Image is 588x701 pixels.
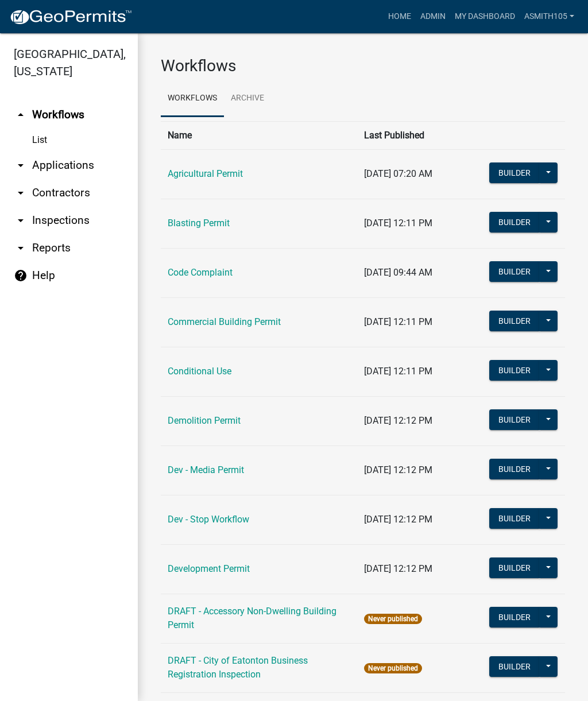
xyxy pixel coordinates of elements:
span: Never published [364,663,422,673]
h3: Workflows [161,56,565,76]
button: Builder [489,311,540,331]
i: arrow_drop_down [14,158,28,172]
a: Code Complaint [168,267,233,278]
button: Builder [489,557,540,578]
button: Builder [489,261,540,282]
i: arrow_drop_down [14,214,28,227]
a: Dev - Media Permit [168,464,244,475]
a: Admin [416,6,450,28]
button: Builder [489,360,540,381]
i: arrow_drop_up [14,108,28,122]
i: help [14,269,28,282]
a: DRAFT - Accessory Non-Dwelling Building Permit [168,606,336,630]
span: [DATE] 12:12 PM [364,464,432,475]
a: Home [384,6,416,28]
a: Archive [224,80,271,117]
a: Workflows [161,80,224,117]
span: [DATE] 07:20 AM [364,168,432,179]
button: Builder [489,459,540,479]
button: Builder [489,162,540,183]
a: Development Permit [168,563,250,574]
span: [DATE] 12:12 PM [364,563,432,574]
span: [DATE] 12:12 PM [364,514,432,525]
th: Name [161,121,357,149]
button: Builder [489,607,540,628]
button: Builder [489,656,540,677]
span: [DATE] 12:11 PM [364,316,432,327]
span: Never published [364,614,422,624]
span: [DATE] 12:12 PM [364,415,432,426]
a: DRAFT - City of Eatonton Business Registration Inspection [168,655,308,680]
span: [DATE] 12:11 PM [364,366,432,377]
a: Commercial Building Permit [168,316,281,327]
a: Demolition Permit [168,415,241,426]
i: arrow_drop_down [14,241,28,255]
a: My Dashboard [450,6,520,28]
a: Dev - Stop Workflow [168,514,249,525]
a: asmith105 [520,6,579,28]
a: Blasting Permit [168,218,230,228]
button: Builder [489,212,540,233]
span: [DATE] 12:11 PM [364,218,432,228]
i: arrow_drop_down [14,186,28,200]
button: Builder [489,409,540,430]
a: Agricultural Permit [168,168,243,179]
a: Conditional Use [168,366,231,377]
span: [DATE] 09:44 AM [364,267,432,278]
button: Builder [489,508,540,529]
th: Last Published [357,121,482,149]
